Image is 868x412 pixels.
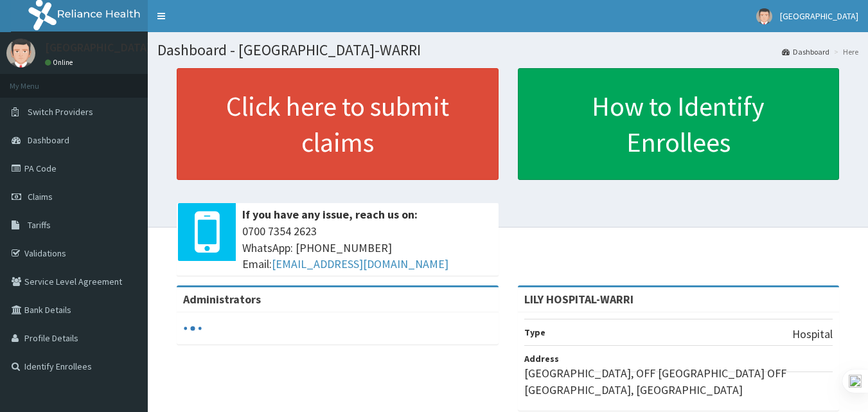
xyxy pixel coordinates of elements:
[28,134,69,146] span: Dashboard
[756,8,772,24] img: User Image
[272,256,448,271] a: [EMAIL_ADDRESS][DOMAIN_NAME]
[183,292,261,307] b: Administrators
[28,106,93,118] span: Switch Providers
[242,223,492,273] span: 0700 7354 2623 WhatsApp: [PHONE_NUMBER] Email:
[242,207,418,222] b: If you have any issue, reach us on:
[28,219,51,231] span: Tariffs
[524,292,633,307] strong: LILY HOSPITAL-WARRI
[183,319,202,338] svg: audio-loading
[157,42,858,58] h1: Dashboard - [GEOGRAPHIC_DATA]-WARRI
[792,326,833,343] p: Hospital
[524,365,833,398] p: [GEOGRAPHIC_DATA], OFF [GEOGRAPHIC_DATA] OFF [GEOGRAPHIC_DATA], [GEOGRAPHIC_DATA]
[524,327,545,338] b: Type
[45,42,151,53] p: [GEOGRAPHIC_DATA]
[782,46,829,57] a: Dashboard
[518,68,840,180] a: How to Identify Enrollees
[177,68,499,180] a: Click here to submit claims
[831,46,858,57] li: Here
[45,58,76,67] a: Online
[28,191,53,202] span: Claims
[524,353,559,364] b: Address
[780,10,858,22] span: [GEOGRAPHIC_DATA]
[6,39,35,67] img: User Image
